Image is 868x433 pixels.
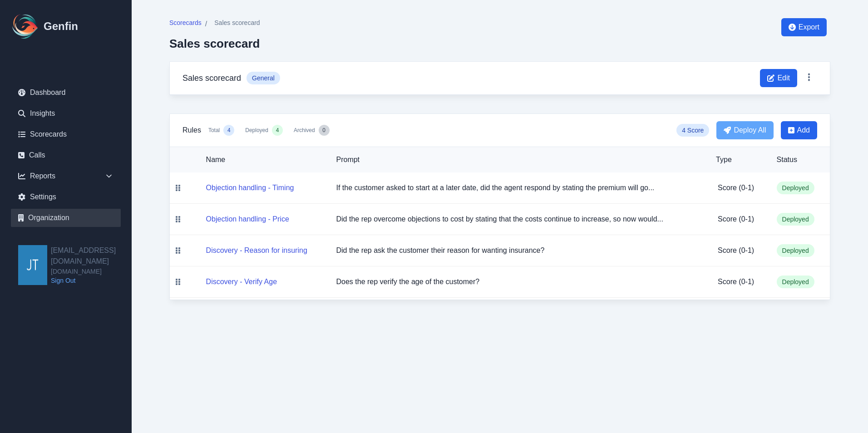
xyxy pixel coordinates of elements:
h5: Score [718,276,762,287]
span: 0 [322,127,325,134]
h5: Score [718,182,762,193]
span: ( 0 - 1 ) [737,278,754,285]
a: Dashboard [11,84,121,102]
button: Objection handling - Timing [206,182,294,193]
span: Add [797,125,810,136]
a: Organization [11,209,121,227]
h3: Sales scorecard [182,72,241,84]
a: Objection handling - Price [206,215,289,223]
a: Discovery - Reason for insuring [206,246,307,254]
th: Prompt [329,147,709,172]
span: Sales scorecard [214,18,260,27]
button: Edit [760,69,797,87]
a: Sign Out [51,276,132,285]
span: Export [799,22,819,33]
a: Scorecards [169,18,202,30]
h5: Score [718,214,762,225]
span: Deployed [777,182,814,194]
span: 4 [227,127,231,134]
a: Insights [11,104,121,123]
span: General [247,72,280,84]
button: Objection handling - Price [206,214,289,225]
a: Settings [11,188,121,206]
img: jtrevino@aainsco.com [18,245,47,285]
div: Reports [11,167,121,185]
h2: Sales scorecard [169,37,260,50]
a: Calls [11,146,121,164]
span: ( 0 - 1 ) [737,215,754,223]
img: Logo [11,12,40,41]
th: Name [186,147,329,172]
span: Deployed [777,213,814,226]
span: Scorecards [169,18,202,27]
span: ( 0 - 1 ) [737,246,754,254]
span: Edit [777,73,790,84]
p: Does the rep verify the age of the customer? [336,276,701,287]
p: Did the rep ask the customer their reason for wanting insurance? [336,245,701,256]
span: ( 0 - 1 ) [737,184,754,192]
a: Scorecards [11,125,121,143]
span: Archived [294,127,315,134]
button: Discovery - Verify Age [206,276,277,287]
button: Discovery - Reason for insuring [206,245,307,256]
p: If the customer asked to start at a later date, did the agent respond by stating the premium will... [336,182,701,193]
span: Deployed [777,276,814,288]
span: 4 Score [676,124,709,137]
a: Objection handling - Timing [206,184,294,192]
span: Deploy All [734,125,766,136]
p: Did the rep overcome objections to cost by stating that the costs continue to increase, so now wo... [336,214,701,225]
span: [DOMAIN_NAME] [51,267,132,276]
button: Export [781,18,827,36]
span: Deployed [777,244,814,257]
span: / [205,19,207,30]
th: Type [709,147,769,172]
span: Total [208,127,220,134]
th: Status [769,147,830,172]
a: Discovery - Verify Age [206,278,277,285]
h1: Genfin [44,19,78,34]
h5: Score [718,245,762,256]
h3: Rules [182,125,201,136]
span: Deployed [245,127,268,134]
button: Add [781,121,817,139]
span: 4 [276,127,279,134]
button: Deploy All [716,121,773,139]
h2: [EMAIL_ADDRESS][DOMAIN_NAME] [51,245,132,267]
